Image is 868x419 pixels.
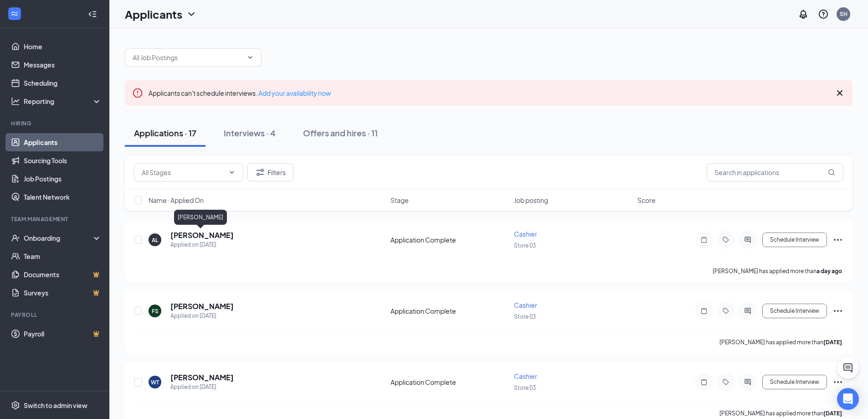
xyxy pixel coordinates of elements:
button: Schedule Interview [762,375,827,389]
h1: Applicants [125,6,182,22]
span: Store 03 [514,313,536,320]
svg: ChevronDown [247,54,254,61]
div: Application Complete [390,378,508,387]
a: Messages [24,56,102,74]
a: PayrollCrown [24,325,102,343]
svg: Note [699,307,709,315]
span: Cashier [514,372,537,380]
input: All Job Postings [133,52,243,62]
div: Payroll [11,311,100,319]
h5: [PERSON_NAME] [170,230,234,240]
a: SurveysCrown [24,284,102,302]
svg: WorkstreamLogo [10,9,19,18]
svg: Filter [255,167,266,178]
svg: UserCheck [11,233,20,243]
span: Store 03 [514,384,536,391]
svg: Tag [720,378,731,386]
input: All Stages [142,167,225,177]
button: Schedule Interview [762,233,827,247]
svg: Analysis [11,97,20,106]
div: Reporting [24,97,102,106]
a: Applicants [24,133,102,151]
svg: ActiveChat [742,307,753,315]
a: Talent Network [24,188,102,206]
svg: ActiveChat [742,378,753,386]
div: Applied on [DATE] [170,311,234,321]
div: Hiring [11,119,100,127]
svg: Cross [834,88,845,98]
div: WT [151,378,159,386]
svg: Error [132,88,143,98]
p: [PERSON_NAME] has applied more than . [719,338,843,346]
input: Search in applications [707,163,843,181]
span: Name · Applied On [149,196,204,205]
div: Application Complete [390,235,508,244]
svg: Settings [11,401,20,410]
svg: QuestionInfo [818,9,829,20]
div: Team Management [11,215,100,223]
svg: ActiveChat [742,236,753,243]
a: DocumentsCrown [24,265,102,284]
svg: Notifications [798,9,809,20]
span: Job posting [514,196,548,205]
b: [DATE] [823,339,842,346]
svg: Ellipses [832,305,843,316]
h5: [PERSON_NAME] [170,301,234,311]
svg: Ellipses [832,377,843,388]
div: Switch to admin view [24,401,87,410]
a: Job Postings [24,170,102,188]
a: Home [24,37,102,56]
span: Cashier [514,301,537,309]
div: Offers and hires · 11 [303,127,378,139]
b: a day ago [817,268,842,274]
svg: Tag [720,236,731,243]
svg: MagnifyingGlass [828,169,835,176]
div: Onboarding [24,233,94,243]
span: Stage [390,196,409,205]
div: Application Complete [390,306,508,316]
p: [PERSON_NAME] has applied more than . [719,409,843,417]
span: Cashier [514,230,537,238]
svg: Note [699,236,709,243]
div: Interviews · 4 [224,127,276,139]
div: Applications · 17 [134,127,196,139]
p: [PERSON_NAME] has applied more than . [713,267,843,275]
div: Applied on [DATE] [170,383,234,392]
svg: Collapse [88,10,97,19]
a: Scheduling [24,74,102,92]
button: Schedule Interview [762,304,827,318]
div: SH [840,10,847,18]
svg: Ellipses [832,234,843,245]
a: Sourcing Tools [24,151,102,170]
svg: ChatActive [842,362,853,373]
div: Applied on [DATE] [170,240,234,249]
div: AL [152,236,158,244]
span: Store 03 [514,242,536,249]
a: Team [24,247,102,265]
div: FS [152,307,159,315]
button: ChatActive [837,357,859,379]
svg: Tag [720,307,731,315]
h5: [PERSON_NAME] [170,372,234,383]
span: Score [637,196,656,205]
svg: ChevronDown [228,169,236,176]
b: [DATE] [823,410,842,417]
div: Open Intercom Messenger [837,388,859,410]
span: Applicants can't schedule interviews. [149,89,331,97]
a: Add your availability now [258,89,331,97]
svg: ChevronDown [186,9,197,20]
button: Filter Filters [247,163,293,181]
div: [PERSON_NAME] [174,210,227,225]
svg: Note [699,378,709,386]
